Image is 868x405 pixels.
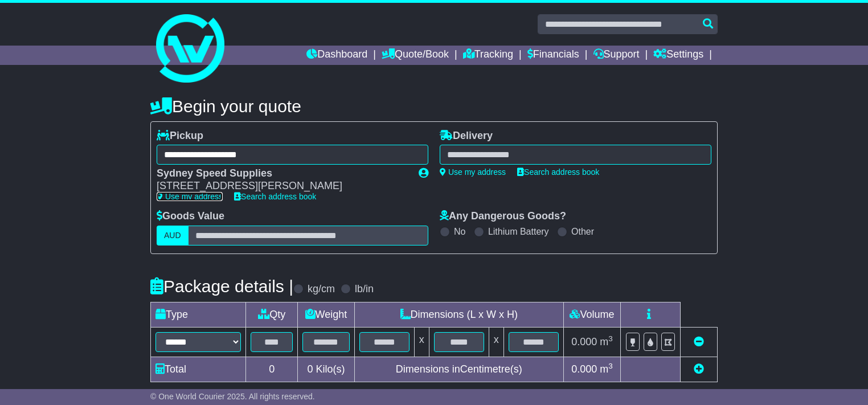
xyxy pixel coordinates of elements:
a: Dashboard [306,46,367,65]
span: 0.000 [571,336,597,347]
td: Total [151,357,246,382]
span: m [600,363,613,375]
label: Delivery [440,130,493,142]
a: Settings [653,46,703,65]
sup: 3 [608,334,613,343]
a: Search address book [517,167,599,177]
a: Use my address [157,192,223,201]
td: Kilo(s) [298,357,354,382]
a: Add new item [694,363,704,375]
td: x [414,327,429,357]
td: Qty [246,302,298,327]
h4: Begin your quote [150,97,718,116]
label: kg/cm [308,283,335,296]
label: Any Dangerous Goods? [440,210,566,223]
label: No [454,226,465,237]
div: Sydney Speed Supplies [157,167,407,180]
td: Dimensions (L x W x H) [354,302,563,327]
a: Quote/Book [382,46,449,65]
label: Goods Value [157,210,224,223]
label: AUD [157,226,189,246]
td: Weight [298,302,354,327]
span: m [600,336,613,347]
a: Remove this item [694,336,704,347]
label: Pickup [157,130,203,142]
a: Support [593,46,640,65]
div: [STREET_ADDRESS][PERSON_NAME] [157,180,407,193]
a: Use my address [440,167,506,177]
td: 0 [246,357,298,382]
label: lb/in [355,283,374,296]
label: Lithium Battery [488,226,549,237]
sup: 3 [608,362,613,370]
td: x [489,327,503,357]
a: Tracking [463,46,513,65]
label: Other [571,226,594,237]
span: 0 [307,363,313,375]
td: Type [151,302,246,327]
span: 0.000 [571,363,597,375]
td: Volume [563,302,620,327]
a: Search address book [234,192,316,201]
span: © One World Courier 2025. All rights reserved. [150,392,315,401]
a: Financials [527,46,579,65]
h4: Package details | [150,277,293,296]
td: Dimensions in Centimetre(s) [354,357,563,382]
